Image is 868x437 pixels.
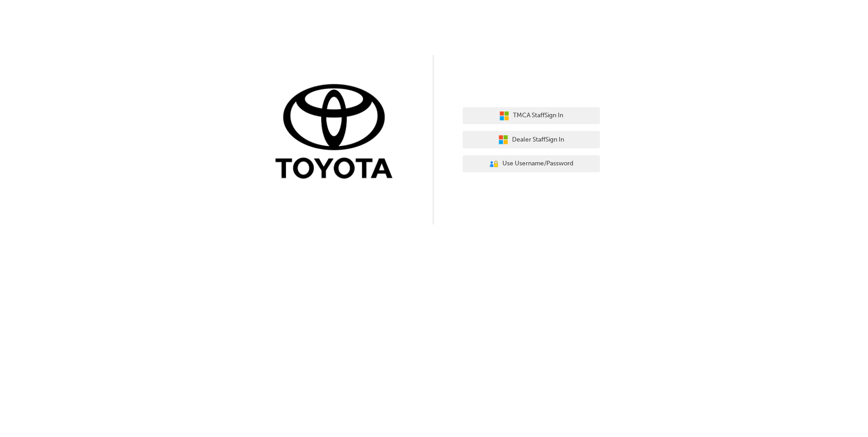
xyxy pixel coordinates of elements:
[463,131,600,148] button: Dealer StaffSign In
[269,82,406,183] img: Trak
[463,107,600,125] button: TMCA StaffSign In
[512,135,564,145] span: Dealer Staff Sign In
[513,110,563,121] span: TMCA Staff Sign In
[502,158,573,169] span: Use Username/Password
[463,155,600,173] button: Use Username/Password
